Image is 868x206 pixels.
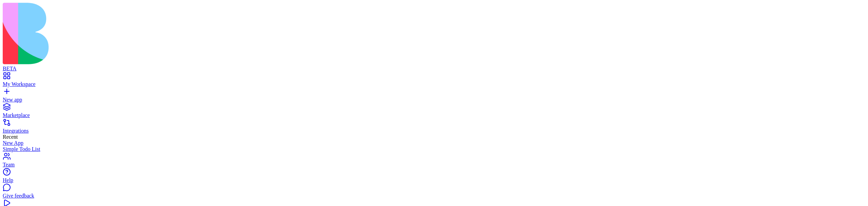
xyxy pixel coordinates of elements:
[3,140,865,146] a: New App
[3,146,865,152] a: Simple Todo List
[3,177,865,183] div: Help
[3,3,275,64] img: logo
[3,162,865,168] div: Team
[3,128,865,134] div: Integrations
[3,134,18,140] span: Recent
[3,106,865,118] a: Marketplace
[3,193,865,199] div: Give feedback
[3,122,865,134] a: Integrations
[3,171,865,183] a: Help
[3,97,865,103] div: New app
[3,75,865,87] a: My Workspace
[3,91,865,103] a: New app
[3,66,865,72] div: BETA
[3,187,865,199] a: Give feedback
[3,156,865,168] a: Team
[3,81,865,87] div: My Workspace
[3,112,865,118] div: Marketplace
[3,60,865,72] a: BETA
